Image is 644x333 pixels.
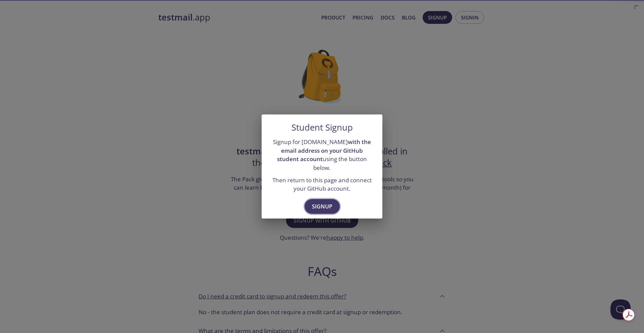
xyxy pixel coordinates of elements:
[270,138,374,172] p: Signup for [DOMAIN_NAME] using the button below.
[291,123,353,133] h5: Student Signup
[270,176,374,193] p: Then return to this page and connect your GitHub account.
[305,199,340,214] button: Signup
[312,202,332,211] span: Signup
[277,138,371,163] strong: with the email address on your GitHub student account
